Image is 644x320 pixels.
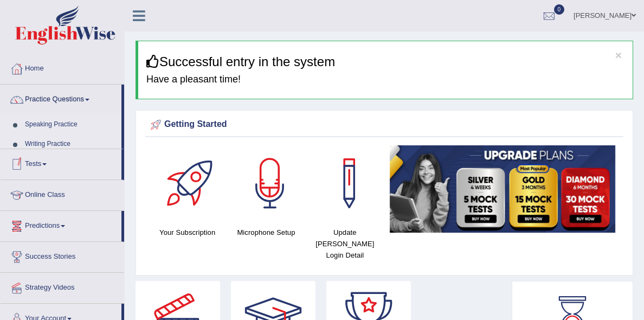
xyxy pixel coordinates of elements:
a: Speaking Practice [20,115,121,135]
span: 0 [554,4,565,15]
h4: Have a pleasant time! [146,74,624,85]
a: Success Stories [1,242,124,269]
h4: Update [PERSON_NAME] Login Detail [311,227,379,261]
a: Tests [1,149,121,176]
img: small5.jpg [390,145,615,233]
a: Home [1,54,124,81]
a: Online Class [1,180,124,207]
a: Strategy Videos [1,273,124,300]
h4: Your Subscription [153,227,221,238]
a: Predictions [1,211,121,238]
button: × [615,49,622,61]
h4: Microphone Setup [232,227,300,238]
a: Practice Questions [1,85,121,112]
h3: Successful entry in the system [146,55,624,69]
div: Getting Started [148,117,621,133]
a: Writing Practice [20,135,121,154]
